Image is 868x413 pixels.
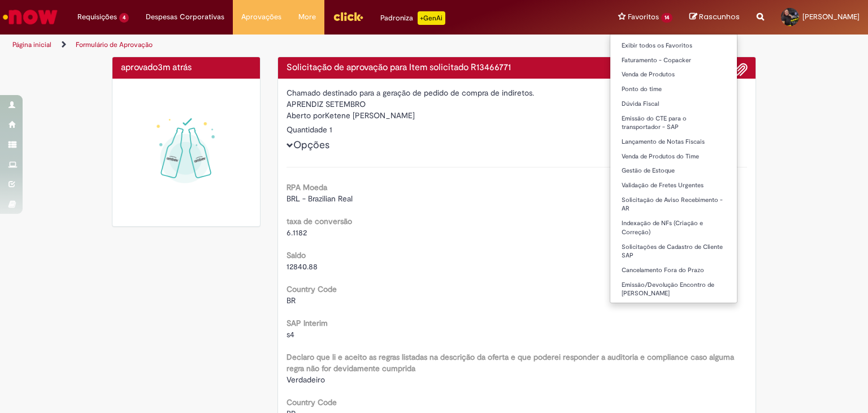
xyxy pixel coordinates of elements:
a: Gestão de Estoque [610,165,737,177]
img: sucesso_1.gif [121,87,251,218]
b: Saldo [287,250,306,260]
span: 12840.88 [287,261,318,272]
time: 01/09/2025 10:17:22 [158,62,192,73]
span: 6.1182 [287,227,307,238]
span: BRL - Brazilian Real [287,193,353,204]
div: Quantidade 1 [287,124,748,135]
img: click_logo_yellow_360x200.png [333,8,363,25]
span: Despesas Corporativas [146,11,224,23]
a: Cancelamento Fora do Prazo [610,264,737,277]
div: Ketene [PERSON_NAME] [287,110,748,124]
b: Country Code [287,284,337,294]
span: Rascunhos [699,11,740,22]
img: ServiceNow [1,6,59,28]
div: APRENDIZ SETEMBRO [287,98,748,110]
a: Solicitação de Aviso Recebimento - AR [610,194,737,215]
a: Faturamento - Copacker [610,54,737,67]
a: Indexação de NFs (Criação e Correção) [610,217,737,238]
span: Verdadeiro [287,375,325,385]
b: taxa de conversão [287,216,352,226]
a: Lançamento de Notas Fiscais [610,136,737,148]
span: [PERSON_NAME] [802,12,860,21]
a: Dúvida Fiscal [610,98,737,110]
label: Aberto por [287,110,325,121]
div: Padroniza [380,11,445,25]
a: Venda de Produtos do Time [610,150,737,163]
h4: aprovado [121,63,251,73]
span: 3m atrás [158,62,192,73]
a: Ponto do time [610,83,737,96]
a: Emissão do CTE para o transportador - SAP [610,113,737,134]
a: Solicitações de Cadastro de Cliente SAP [610,241,737,262]
span: Aprovações [241,11,281,23]
span: 14 [661,13,672,23]
a: Emissão/Devolução Encontro de [PERSON_NAME] [610,279,737,300]
span: Requisições [77,11,117,23]
span: s4 [287,329,294,339]
span: 4 [119,13,129,23]
a: Exibir todos os Favoritos [610,40,737,52]
a: Página inicial [12,40,51,49]
a: Validação de Fretes Urgentes [610,179,737,192]
span: Favoritos [628,11,659,23]
b: Declaro que li e aceito as regras listadas na descrição da oferta e que poderei responder a audit... [287,352,734,373]
b: RPA Moeda [287,182,327,192]
b: SAP Interim [287,318,328,328]
div: Chamado destinado para a geração de pedido de compra de indiretos. [287,87,748,98]
a: Rascunhos [689,12,740,23]
h4: Solicitação de aprovação para Item solicitado R13466771 [287,63,748,73]
ul: Trilhas de página [8,35,570,55]
ul: Favoritos [610,34,737,303]
b: Country Code [287,397,337,407]
p: +GenAi [418,11,445,25]
span: BR [287,295,296,306]
span: More [298,11,316,23]
a: Formulário de Aprovação [76,40,153,49]
a: Venda de Produtos [610,68,737,81]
